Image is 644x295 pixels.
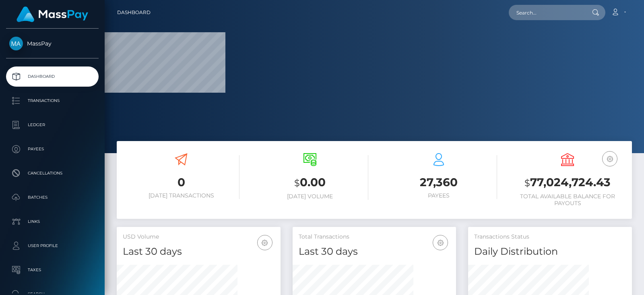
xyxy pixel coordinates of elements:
h6: [DATE] Transactions [123,192,239,199]
a: Taxes [6,260,99,280]
img: MassPay Logo [17,6,88,22]
img: MassPay [9,37,23,50]
h4: Daily Distribution [474,245,626,259]
a: User Profile [6,236,99,256]
h6: Total Available Balance for Payouts [509,193,626,207]
p: Taxes [9,264,95,276]
h3: 77,024,724.43 [509,175,626,191]
a: Ledger [6,115,99,135]
p: Links [9,216,95,228]
small: $ [294,177,300,189]
small: $ [524,177,530,189]
h4: Last 30 days [123,245,275,259]
a: Batches [6,187,99,208]
a: Links [6,212,99,232]
a: Dashboard [117,4,151,21]
p: Payees [9,143,95,155]
h6: [DATE] Volume [252,193,368,200]
a: Dashboard [6,66,99,87]
h6: Payees [380,192,497,199]
span: MassPay [6,40,99,47]
a: Cancellations [6,163,99,183]
h3: 0 [123,175,239,190]
p: Cancellations [9,167,95,179]
h5: Transactions Status [474,233,626,241]
p: Transactions [9,95,95,107]
a: Payees [6,139,99,159]
input: Search... [509,5,584,20]
h3: 0.00 [252,175,368,191]
h5: Total Transactions [299,233,450,241]
h3: 27,360 [380,175,497,190]
p: Batches [9,191,95,204]
p: User Profile [9,240,95,252]
h5: USD Volume [123,233,275,241]
h4: Last 30 days [299,245,450,259]
a: Transactions [6,91,99,111]
p: Dashboard [9,71,95,83]
p: Ledger [9,119,95,131]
